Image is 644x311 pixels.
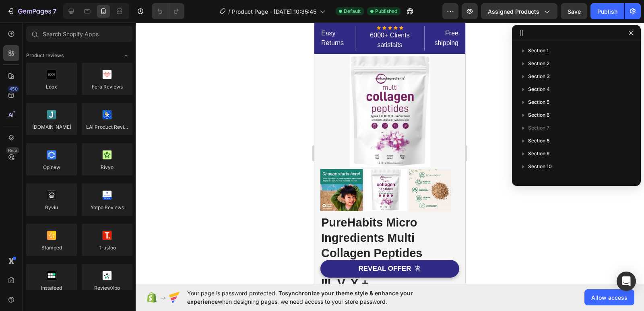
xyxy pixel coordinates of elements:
[591,293,627,302] span: Allow access
[528,150,550,158] span: Section 9
[314,23,465,284] iframe: Design area
[344,8,361,15] span: Default
[3,3,60,19] button: 7
[187,289,444,306] span: Your page is password protected. To when designing pages, we need access to your store password.
[481,3,557,19] button: Assigned Products
[187,290,413,305] span: synchronize your theme style & enhance your experience
[44,242,97,251] div: REVEAL OFFER
[26,26,132,42] input: Search Shopify Apps
[528,175,551,183] span: Section 11
[488,7,539,16] span: Assigned Products
[8,86,19,92] div: 450
[590,3,624,19] button: Publish
[53,6,56,16] p: 7
[152,3,184,19] div: Undo/Redo
[617,272,636,291] div: Open Intercom Messenger
[26,52,64,59] span: Product reviews
[528,47,549,55] span: Section 1
[528,137,550,145] span: Section 8
[561,3,587,19] button: Save
[6,147,19,154] div: Beta
[528,60,549,68] span: Section 2
[528,72,550,80] span: Section 3
[120,49,132,62] span: Toggle open
[232,7,316,16] span: Product Page - [DATE] 10:35:45
[375,8,397,15] span: Published
[528,124,549,132] span: Section 7
[528,111,550,119] span: Section 6
[528,98,549,106] span: Section 5
[597,7,617,16] div: Publish
[528,163,552,171] span: Section 10
[584,289,634,305] button: Allow access
[228,7,230,16] span: /
[528,85,550,93] span: Section 4
[6,237,145,255] button: REVEAL OFFER
[568,8,581,15] span: Save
